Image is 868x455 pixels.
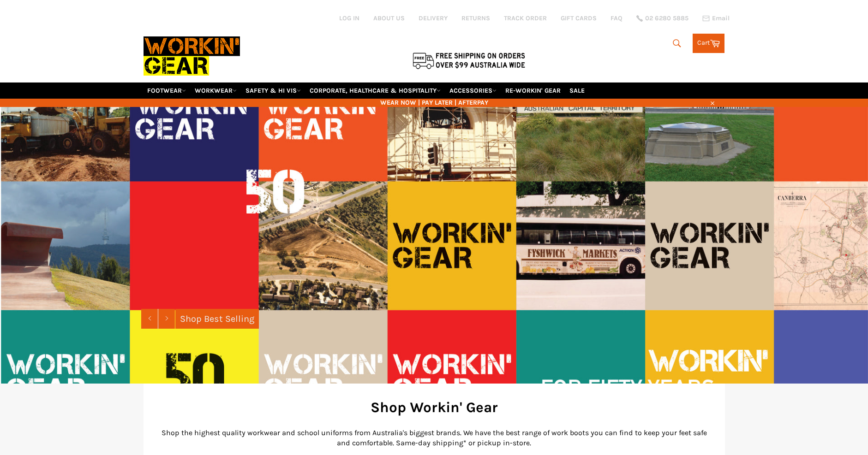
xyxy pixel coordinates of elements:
p: Shop the highest quality workwear and school uniforms from Australia's biggest brands. We have th... [157,428,711,448]
a: Cart [693,34,724,53]
a: WORKWEAR [191,83,240,99]
img: Workin Gear leaders in Workwear, Safety Boots, PPE, Uniforms. Australia's No.1 in Workwear [144,30,240,82]
a: TRACK ORDER [504,14,547,23]
a: CORPORATE, HEALTHCARE & HOSPITALITY [306,83,444,99]
a: RETURNS [461,14,490,23]
a: Log in [339,14,359,22]
a: DELIVERY [419,14,448,23]
a: Shop Best Selling [175,309,259,329]
a: GIFT CARDS [561,14,597,23]
img: Flat $9.95 shipping Australia wide [411,51,527,70]
a: 02 6280 5885 [636,15,688,22]
a: SAFETY & HI VIS [242,83,305,99]
a: FOOTWEAR [144,83,190,99]
a: SALE [566,83,588,99]
a: Email [702,15,730,22]
a: ABOUT US [373,14,405,23]
a: FAQ [611,14,623,23]
a: ACCESSORIES [446,83,500,99]
span: WEAR NOW | PAY LATER | AFTERPAY [144,98,725,107]
span: Email [712,15,730,22]
span: 02 6280 5885 [645,15,688,22]
h2: Shop Workin' Gear [157,397,711,417]
a: RE-WORKIN' GEAR [502,83,564,99]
